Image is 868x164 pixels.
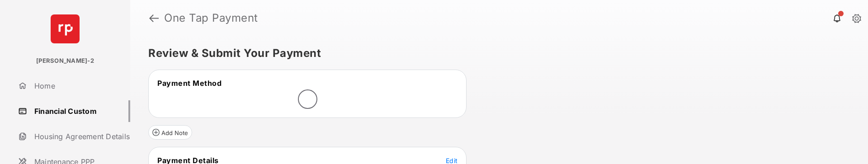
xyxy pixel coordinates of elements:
span: Payment Method [157,79,222,88]
p: [PERSON_NAME]-2 [36,56,94,66]
h5: Review & Submit Your Payment [148,48,843,59]
button: Add Note [148,125,192,140]
img: svg+xml;base64,PHN2ZyB4bWxucz0iaHR0cDovL3d3dy53My5vcmcvMjAwMC9zdmciIHdpZHRoPSI2NCIgaGVpZ2h0PSI2NC... [51,14,80,43]
a: Financial Custom [14,100,130,122]
strong: One Tap Payment [164,13,258,23]
a: Home [14,75,130,97]
a: Housing Agreement Details [14,126,130,147]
